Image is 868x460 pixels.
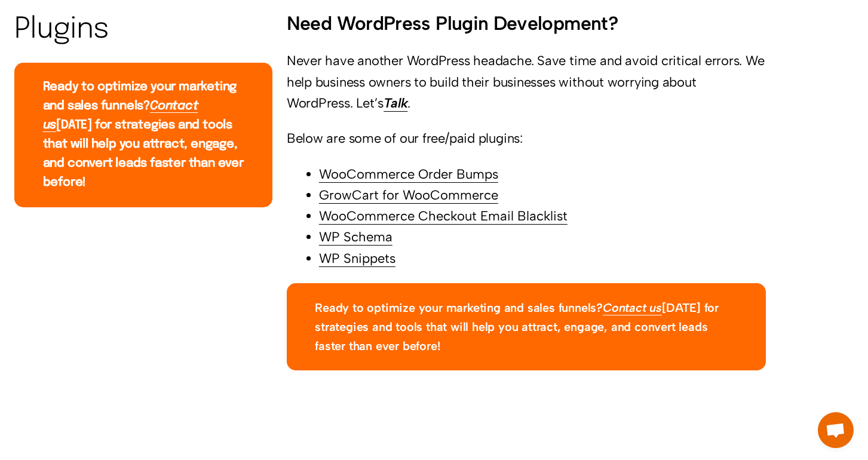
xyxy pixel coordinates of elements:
strong: Ready to optimize your marketing and sales funnels? [43,81,237,112]
strong: Ready to optimize your marketing and sales funnels? [315,300,603,315]
h2: Plugins [14,11,272,48]
p: Never have another WordPress headache. Save time and avoid critical errors. We help business owne... [287,50,766,114]
strong: Need WordPress Plugin Development? [287,12,618,35]
a: Talk [384,95,407,111]
p: Below are some of our free/paid plugins: [287,128,766,149]
a: WooCommerce Order Bumps [319,166,498,182]
strong: [DATE] for strategies and tools that will help you attract, engage, and convert leads faster than... [315,300,719,353]
a: WooCommerce Checkout Email Blacklist [319,208,568,224]
a: Contact us [43,100,198,131]
a: WP Snippets [319,250,395,266]
a: Contact us [603,300,662,315]
a: WP Schema [319,229,392,245]
strong: [DATE] for strategies and tools that will help you attract, engage, and convert leads faster than... [43,119,244,189]
a: Open chat [818,412,854,448]
a: GrowCart for WooCommerce [319,187,498,203]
